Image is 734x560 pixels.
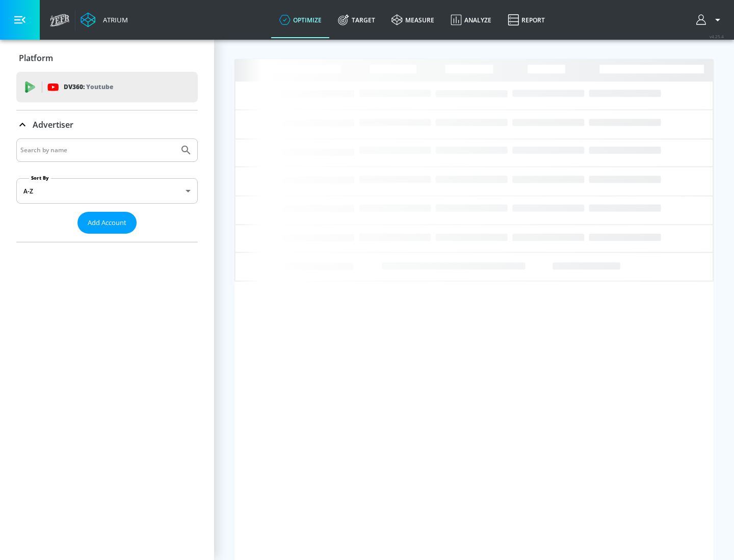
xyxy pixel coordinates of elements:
[16,110,198,139] div: Advertiser
[81,12,128,27] a: Atrium
[99,15,128,24] div: Atrium
[383,2,442,38] a: measure
[16,72,198,102] div: DV360: Youtube
[330,2,383,38] a: Target
[500,2,553,38] a: Report
[442,2,500,38] a: Analyze
[33,119,73,130] p: Advertiser
[16,178,198,204] div: A-Z
[16,138,198,242] div: Advertiser
[16,234,198,242] nav: list of Advertiser
[88,217,126,229] span: Add Account
[86,81,113,92] p: Youtube
[271,2,330,38] a: optimize
[16,44,198,72] div: Platform
[20,144,175,157] input: Search by name
[29,175,51,181] label: Sort By
[77,212,137,234] button: Add Account
[64,81,113,93] p: DV360:
[19,52,53,64] p: Platform
[710,34,724,39] span: v 4.25.4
